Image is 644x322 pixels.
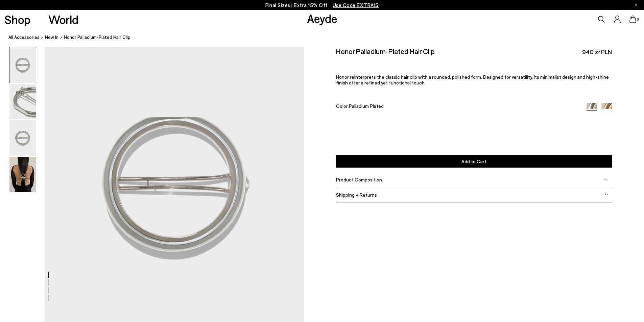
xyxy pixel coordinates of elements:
[336,155,612,168] button: Add to Cart
[265,1,379,9] p: Final Sizes | Extra 15% Off
[45,34,58,40] span: New In
[4,14,30,25] a: Shop
[64,34,130,41] span: Honor Palladium-Plated Hair Clip
[9,157,36,192] img: Honor Palladium-Plated Hair Clip - Image 4
[336,74,612,85] p: Honor reinterprets the classic hair clip with a rounded, polished form. Designed for versatility,...
[48,14,78,25] a: World
[8,34,40,41] a: All Accessories
[45,34,58,41] a: New In
[9,84,36,119] img: Honor Palladium-Plated Hair Clip - Image 2
[461,158,486,164] span: Add to Cart
[336,47,435,55] h2: Honor Palladium-Plated Hair Clip
[9,120,36,156] img: Honor Palladium-Plated Hair Clip - Image 3
[336,177,382,182] span: Product Composition
[605,178,608,181] img: svg%3E
[336,192,377,198] span: Shipping + Returns
[307,11,337,25] a: Aeyde
[582,48,612,56] span: 940 zł PLN
[605,193,608,196] img: svg%3E
[349,103,384,109] span: Palladium Plated
[636,18,640,21] span: 0
[333,2,379,8] span: Navigate to /collections/ss25-final-sizes
[9,47,36,83] img: Honor Palladium-Plated Hair Clip - Image 1
[629,16,636,23] a: 0
[8,28,644,47] nav: breadcrumb
[336,103,577,111] div: Color:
